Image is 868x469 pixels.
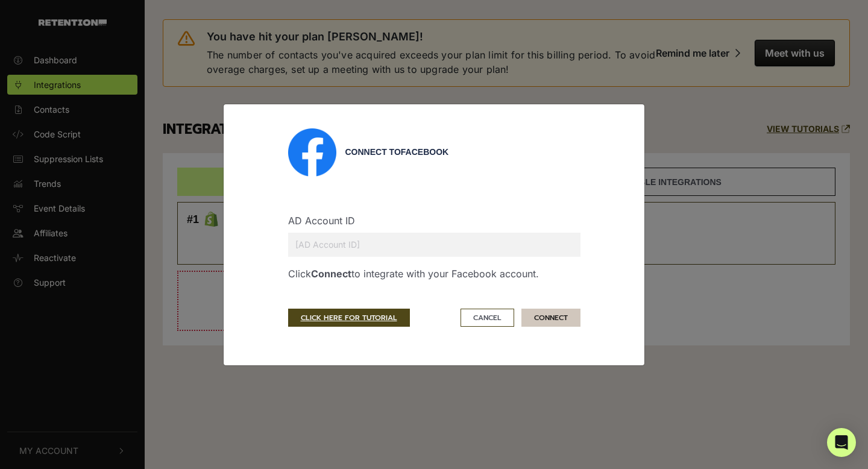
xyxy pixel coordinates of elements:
[288,233,580,257] input: [AD Account ID]
[461,309,514,327] button: Cancel
[345,146,580,159] div: Connect to
[827,428,856,457] div: Open Intercom Messenger
[521,309,580,327] button: CONNECT
[288,213,355,228] label: AD Account ID
[288,309,410,327] a: CLICK HERE FOR TUTORIAL
[311,268,351,280] strong: Connect
[288,266,580,281] p: Click to integrate with your Facebook account.
[401,147,448,157] span: Facebook
[288,128,336,177] img: Facebook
